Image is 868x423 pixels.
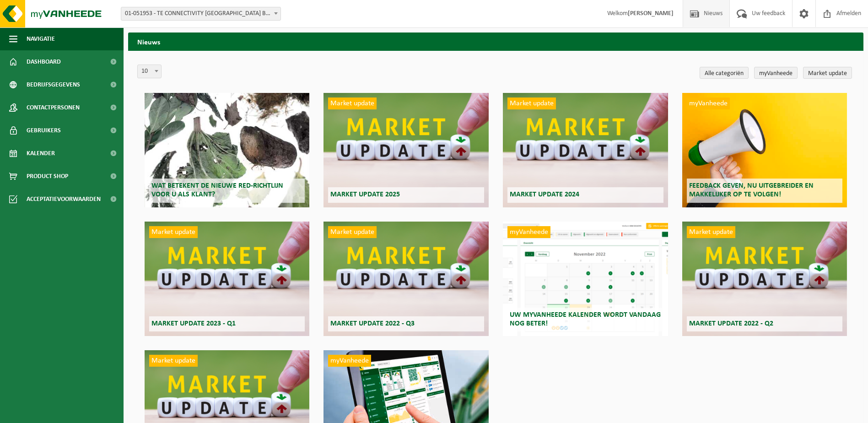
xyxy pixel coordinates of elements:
[145,93,309,207] a: Wat betekent de nieuwe RED-richtlijn voor u als klant?
[328,226,377,238] span: Market update
[27,50,61,73] span: Dashboard
[330,320,415,327] span: Market update 2022 - Q3
[510,311,661,327] span: Uw myVanheede kalender wordt vandaag nog beter!
[27,188,101,211] span: Acceptatievoorwaarden
[27,73,80,96] span: Bedrijfsgegevens
[687,98,730,109] span: myVanheede
[687,226,735,238] span: Market update
[689,182,814,198] span: Feedback geven, nu uitgebreider en makkelijker op te volgen!
[682,222,847,336] a: Market update Market update 2022 - Q2
[145,222,309,336] a: Market update Market update 2023 - Q1
[27,27,55,50] span: Navigatie
[121,7,281,21] span: 01-051953 - TE CONNECTIVITY BELGIUM BV - OOSTKAMP
[330,191,400,198] span: Market update 2025
[689,320,773,327] span: Market update 2022 - Q2
[149,355,198,367] span: Market update
[510,191,579,198] span: Market update 2024
[138,65,161,78] span: 10
[503,222,668,336] a: myVanheede Uw myVanheede kalender wordt vandaag nog beter!
[507,98,556,109] span: Market update
[27,142,55,165] span: Kalender
[27,96,80,119] span: Contactpersonen
[700,67,749,79] a: Alle categoriën
[27,165,68,188] span: Product Shop
[754,67,798,79] a: myVanheede
[803,67,852,79] a: Market update
[328,355,371,367] span: myVanheede
[628,10,674,17] strong: [PERSON_NAME]
[151,182,283,198] span: Wat betekent de nieuwe RED-richtlijn voor u als klant?
[27,119,61,142] span: Gebruikers
[328,98,377,109] span: Market update
[149,226,198,238] span: Market update
[507,226,550,238] span: myVanheede
[323,93,488,207] a: Market update Market update 2025
[151,320,236,327] span: Market update 2023 - Q1
[682,93,847,207] a: myVanheede Feedback geven, nu uitgebreider en makkelijker op te volgen!
[128,33,863,50] h2: Nieuws
[323,222,488,336] a: Market update Market update 2022 - Q3
[503,93,668,207] a: Market update Market update 2024
[121,7,280,20] span: 01-051953 - TE CONNECTIVITY BELGIUM BV - OOSTKAMP
[137,65,162,78] span: 10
